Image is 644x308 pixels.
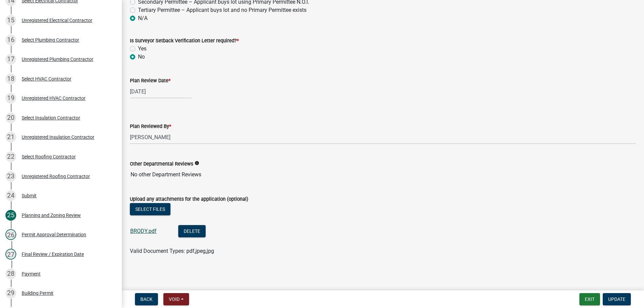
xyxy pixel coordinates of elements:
[5,288,16,299] div: 29
[178,228,206,235] wm-modal-confirm: Delete Document
[5,190,16,201] div: 24
[5,132,16,142] div: 21
[22,232,86,237] div: Permit Approval Determination
[22,174,90,179] div: Unregistered Roofing Contractor
[603,293,631,305] button: Update
[130,79,170,83] label: Plan Review Date
[163,293,189,305] button: Void
[5,171,16,182] div: 23
[5,93,16,104] div: 19
[22,115,80,120] div: Select Insulation Contractor
[22,135,94,139] div: Unregistered Insulation Contractor
[22,291,53,295] div: Building Permit
[579,293,600,305] button: Exit
[130,228,157,234] a: BRODY.pdf
[22,18,92,23] div: Unregistered Electrical Contractor
[138,14,147,22] label: N/A
[22,38,79,42] div: Select Plumbing Contractor
[22,213,81,218] div: Planning and Zoning Review
[5,268,16,279] div: 28
[22,271,41,276] div: Payment
[22,76,71,81] div: Select HVAC Contractor
[5,210,16,221] div: 25
[130,85,192,98] input: mm/dd/yyyy
[130,248,214,254] span: Valid Document Types: pdf,jpeg,jpg
[194,161,199,166] i: info
[138,6,306,14] label: Tertiary Permittee – Applicant buys lot and no Primary Permittee exists
[5,73,16,84] div: 18
[5,249,16,260] div: 27
[130,162,193,167] label: Other Departmental Reviews
[608,296,625,302] span: Update
[138,53,145,61] label: No
[22,57,93,62] div: Unregistered Plumbing Contractor
[22,252,84,257] div: Final Review / Expiration Date
[130,39,239,43] label: Is Surveyor Setback Verification Letter required?
[22,154,76,159] div: Select Roofing Contractor
[22,193,37,198] div: Submit
[5,229,16,240] div: 26
[5,151,16,162] div: 22
[22,96,86,101] div: Unregistered HVAC Contractor
[169,296,180,302] span: Void
[5,112,16,123] div: 20
[178,225,206,237] button: Delete
[138,45,146,53] label: Yes
[140,296,153,302] span: Back
[130,124,171,129] label: Plan Reviewed By
[130,197,248,202] label: Upload any attachments for the application (optional)
[135,293,158,305] button: Back
[5,54,16,65] div: 17
[5,35,16,45] div: 16
[5,15,16,26] div: 15
[130,203,170,215] button: Select files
